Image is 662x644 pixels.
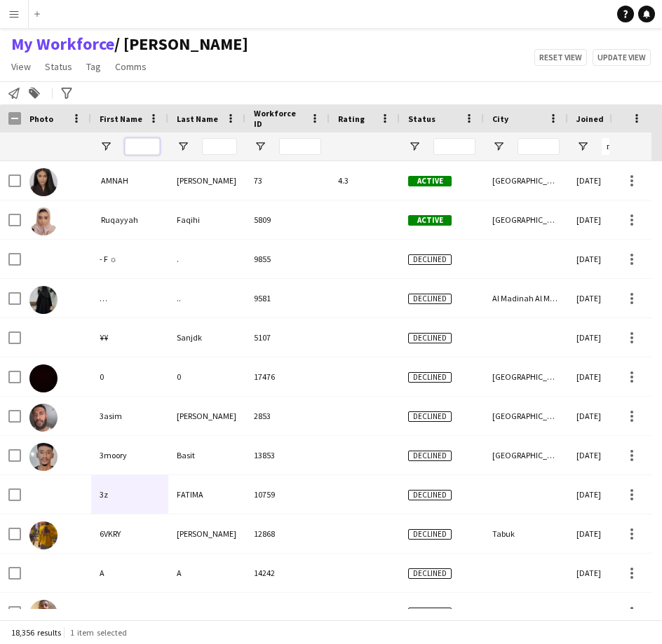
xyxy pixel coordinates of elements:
div: [DATE] [568,161,652,200]
span: Workforce ID [254,108,304,129]
div: 14636 [245,593,330,631]
div: [GEOGRAPHIC_DATA] [484,161,568,200]
a: View [6,57,36,76]
div: … [91,279,168,317]
div: 17476 [245,357,330,396]
span: Joined [576,114,604,124]
a: Comms [109,57,152,76]
div: 12868 [245,514,330,553]
input: First Name Filter Input [125,138,160,155]
span: Comms [115,60,147,73]
div: Basit [168,436,245,474]
div: [DATE] [568,200,652,239]
div: 5809 [245,200,330,239]
div: ¥¥ [91,318,168,357]
div: [DATE] [568,554,652,592]
div: Sanjdk [168,318,245,357]
div: 5107 [245,318,330,357]
div: [GEOGRAPHIC_DATA] [484,397,568,435]
div: [DATE] [568,514,652,553]
img: ‏ Ruqayyah Faqihi [29,207,58,235]
div: Faqihi [168,200,245,239]
div: ahnaf [168,593,245,631]
div: [EMAIL_ADDRESS][DOMAIN_NAME] [91,593,168,631]
span: Status [408,114,435,124]
a: Tag [81,57,107,76]
span: Declined [408,254,452,265]
div: [GEOGRAPHIC_DATA] [484,357,568,396]
div: [DATE] [568,240,652,278]
input: City Filter Input [518,138,560,155]
div: . [168,240,245,278]
span: Declined [408,608,452,618]
span: Declined [408,451,452,461]
input: Joined Filter Input [602,138,644,155]
span: View [11,60,31,73]
div: 4.3 [330,161,400,200]
span: Declined [408,490,452,500]
span: Waad Ziyarah [114,34,248,55]
span: Rating [338,114,365,124]
div: - F ☼ [91,240,168,278]
div: 0 [91,357,168,396]
div: 3moory [91,436,168,474]
div: [DATE] [568,279,652,317]
div: [PERSON_NAME] [168,161,245,200]
img: A7naf77@gmail.com ahnaf [29,600,58,628]
input: Workforce ID Filter Input [279,138,321,155]
img: 3asim Hassen [29,404,58,432]
div: Al Madinah Al Maunawwarah [484,279,568,317]
input: Last Name Filter Input [202,138,237,155]
div: [DATE] [568,436,652,474]
span: Active [408,215,452,226]
img: 6VKRY Abdullah [29,521,58,549]
div: [DATE] [568,475,652,514]
button: Open Filter Menu [408,140,421,153]
button: Open Filter Menu [254,140,266,153]
img: 3moory Basit [29,443,58,471]
div: 3z [91,475,168,514]
div: .. [168,279,245,317]
span: Declined [408,372,452,383]
div: A [168,554,245,592]
app-action-btn: Add to tag [26,85,43,102]
div: ‏ Ruqayyah [91,200,168,239]
a: Status [39,57,78,76]
div: [DATE] [568,593,652,631]
button: Update view [593,49,651,66]
app-action-btn: Notify workforce [6,85,22,102]
div: Diriyah [484,593,568,631]
img: ‏ AMNAH IDRIS [29,168,58,196]
span: 1 item selected [70,627,127,638]
a: My Workforce [11,34,114,55]
div: [DATE] [568,318,652,357]
app-action-btn: Advanced filters [58,85,75,102]
span: City [492,114,508,124]
button: Open Filter Menu [576,140,589,153]
span: Tag [86,60,101,73]
div: 9855 [245,240,330,278]
div: [DATE] [568,357,652,396]
div: [PERSON_NAME] [168,397,245,435]
span: Last Name [177,114,218,124]
span: Declined [408,333,452,343]
div: [GEOGRAPHIC_DATA] [484,200,568,239]
div: [DATE] [568,397,652,435]
button: Open Filter Menu [177,140,189,153]
div: 6VKRY [91,514,168,553]
span: Declined [408,529,452,540]
div: Tabuk [484,514,568,553]
span: Status [45,60,72,73]
div: 3asim [91,397,168,435]
button: Open Filter Menu [100,140,112,153]
div: 13853 [245,436,330,474]
span: Photo [29,114,53,124]
button: Open Filter Menu [492,140,505,153]
img: … .. [29,286,58,314]
div: [PERSON_NAME] [168,514,245,553]
div: 0 [168,357,245,396]
span: Declined [408,294,452,304]
div: 9581 [245,279,330,317]
div: 10759 [245,475,330,514]
div: FATIMA [168,475,245,514]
